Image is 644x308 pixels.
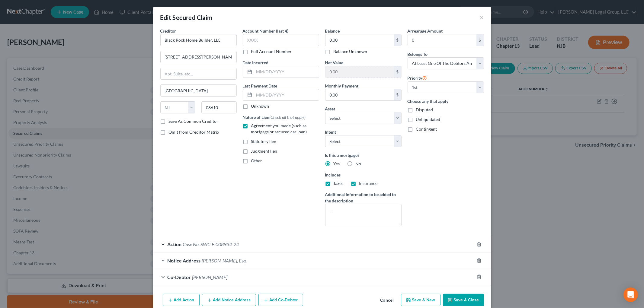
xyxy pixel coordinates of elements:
span: Omit from Creditor Matrix [169,129,219,135]
button: Save & New [401,294,441,306]
span: Agreement you made (such as mortgage or secured car loan) [251,123,307,134]
label: Choose any that apply [408,98,484,104]
label: Date Incurred [243,59,269,66]
span: Unliquidated [416,117,441,122]
label: Priority [408,74,427,81]
span: Notice Address [168,258,201,263]
span: Yes [334,161,340,166]
label: Additional information to be added to the description [325,191,402,204]
input: MM/DD/YYYY [254,89,319,101]
span: Statutory lien [251,139,277,144]
div: $ [394,66,401,78]
label: Arrearage Amount [408,28,443,34]
input: Search creditor by name... [160,34,237,46]
label: Last Payment Date [243,83,277,89]
input: Enter city... [161,85,236,96]
span: Action [168,241,182,247]
div: Edit Secured Claim [160,13,213,22]
span: Creditor [160,28,176,33]
span: Belongs To [408,52,428,57]
label: Monthly Payment [325,83,359,89]
label: Net Value [325,59,344,66]
span: (Check all that apply) [270,115,306,120]
button: × [480,14,484,21]
span: Case No. SWC-F-008934-24 [183,241,239,247]
input: 0.00 [325,34,394,46]
input: XXXX [243,34,319,46]
span: Insurance [359,181,378,186]
label: Includes [325,172,402,178]
label: Intent [325,129,336,135]
span: Contingent [416,126,437,132]
label: Balance Unknown [334,49,367,55]
span: No [356,161,361,166]
input: Enter address... [161,51,236,63]
label: Unknown [251,103,269,109]
span: [PERSON_NAME], Esq. [202,258,247,263]
span: Taxes [334,181,344,186]
div: $ [394,34,401,46]
label: Balance [325,28,340,34]
span: Asset [325,106,335,111]
span: Co-Debtor [168,274,191,280]
div: Open Intercom Messenger [623,287,638,302]
label: Nature of Lien [243,114,306,120]
input: 0.00 [408,34,476,46]
button: Cancel [376,294,399,306]
span: Judgment lien [251,148,277,154]
label: Save As Common Creditor [169,118,219,124]
label: Full Account Number [251,49,292,55]
input: 0.00 [325,66,394,78]
input: Apt, Suite, etc... [161,68,236,80]
span: Disputed [416,107,433,112]
div: $ [394,89,401,101]
input: MM/DD/YYYY [254,66,319,78]
input: 0.00 [325,89,394,101]
button: Add Co-Debtor [258,294,303,306]
button: Add Action [163,294,200,306]
div: $ [476,34,484,46]
span: [PERSON_NAME] [192,274,228,280]
label: Account Number (last 4) [243,28,289,34]
label: Is this a mortgage? [325,152,402,158]
button: Save & Close [443,294,484,306]
span: Other [251,158,262,163]
input: Enter zip... [201,101,237,113]
button: Add Notice Address [202,294,256,306]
